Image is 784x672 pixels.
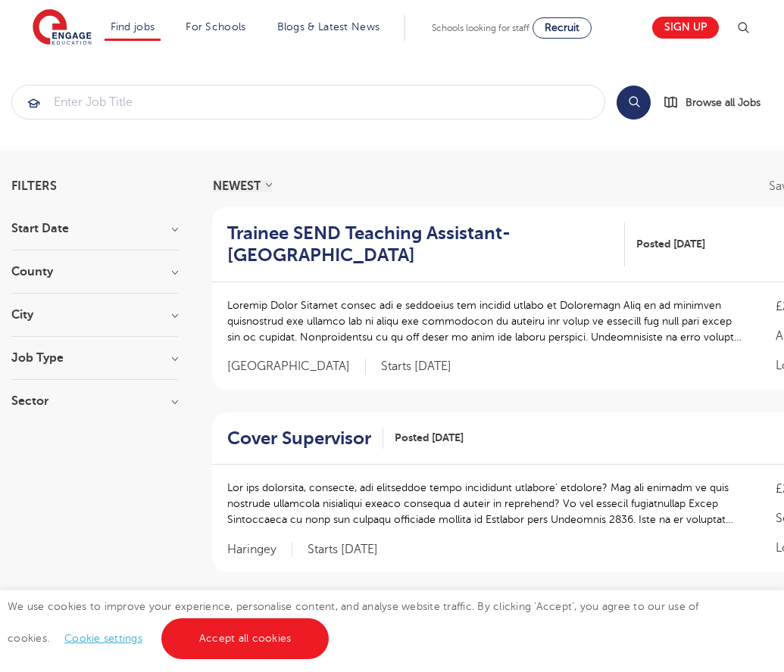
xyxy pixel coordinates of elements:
[227,428,371,450] h2: Cover Supervisor
[652,17,719,39] a: Sign up
[227,359,366,375] span: [GEOGRAPHIC_DATA]
[11,222,178,235] h3: Start Date
[308,542,378,558] p: Starts [DATE]
[381,359,451,375] p: Starts [DATE]
[227,222,613,266] h2: Trainee SEND Teaching Assistant- [GEOGRAPHIC_DATA]
[161,618,330,659] a: Accept all cookies
[11,352,178,364] h3: Job Type
[227,542,292,558] span: Haringey
[12,86,604,119] input: Submit
[663,94,773,111] a: Browse all Jobs
[227,222,625,266] a: Trainee SEND Teaching Assistant- [GEOGRAPHIC_DATA]
[432,23,529,33] span: Schools looking for staff
[11,266,178,278] h3: County
[64,633,142,644] a: Cookie settings
[277,21,380,33] a: Blogs & Latest News
[227,297,745,345] p: Loremip Dolor Sitamet consec adi e seddoeius tem incidid utlabo et Doloremagn Aliq en ad minimven...
[111,21,155,33] a: Find jobs
[11,180,57,192] span: Filters
[11,395,178,407] h3: Sector
[8,601,699,644] span: We use cookies to improve your experience, personalise content, and analyse website traffic. By c...
[533,17,592,39] a: Recruit
[186,21,245,33] a: For Schools
[686,94,761,111] span: Browse all Jobs
[11,309,178,321] h3: City
[395,430,464,446] span: Posted [DATE]
[617,86,651,120] button: Search
[11,85,605,120] div: Submit
[227,480,745,527] p: Lor ips dolorsita, consecte, adi elitseddoe tempo incididunt utlabore’ etdolore? Mag ali enimadm ...
[545,22,579,33] span: Recruit
[33,9,92,47] img: Engage Education
[636,236,705,252] span: Posted [DATE]
[227,428,383,450] a: Cover Supervisor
